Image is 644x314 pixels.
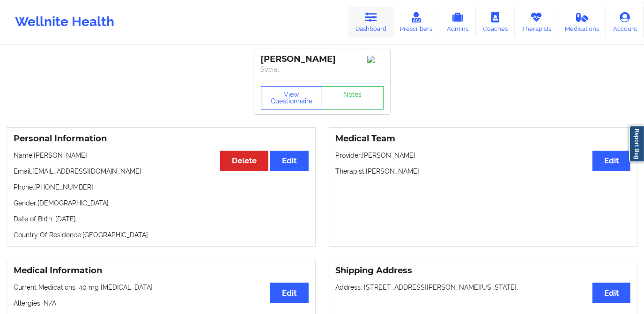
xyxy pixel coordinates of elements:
[14,198,309,208] p: Gender: [DEMOGRAPHIC_DATA]
[14,283,309,292] p: Current Medications: 40 mg [MEDICAL_DATA]
[367,56,384,63] img: Image%2Fplaceholer-image.png
[558,7,607,37] a: Medications
[14,299,309,308] p: Allergies: N/A
[336,283,631,292] p: Address: [STREET_ADDRESS][PERSON_NAME][US_STATE].
[261,65,384,74] p: Social
[336,265,631,276] h3: Shipping Address
[515,7,558,37] a: Therapists
[261,54,384,65] div: [PERSON_NAME]
[348,7,393,37] a: Dashboard
[393,7,440,37] a: Prescribers
[14,167,309,176] p: Email: [EMAIL_ADDRESS][DOMAIN_NAME]
[322,86,384,110] a: Notes
[14,230,309,240] p: Country Of Residence: [GEOGRAPHIC_DATA]
[220,151,268,171] button: Delete
[592,283,630,303] button: Edit
[336,151,631,160] p: Provider: [PERSON_NAME]
[14,265,309,276] h3: Medical Information
[439,7,476,37] a: Admins
[592,151,630,171] button: Edit
[270,151,308,171] button: Edit
[336,167,631,176] p: Therapist: [PERSON_NAME]
[629,125,644,162] a: Report Bug
[336,133,631,144] h3: Medical Team
[14,214,309,224] p: Date of Birth: [DATE]
[14,183,309,192] p: Phone: [PHONE_NUMBER]
[14,151,309,160] p: Name: [PERSON_NAME]
[14,133,309,144] h3: Personal Information
[270,283,308,303] button: Edit
[261,86,323,110] button: View Questionnaire
[606,7,644,37] a: Account
[476,7,515,37] a: Coaches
